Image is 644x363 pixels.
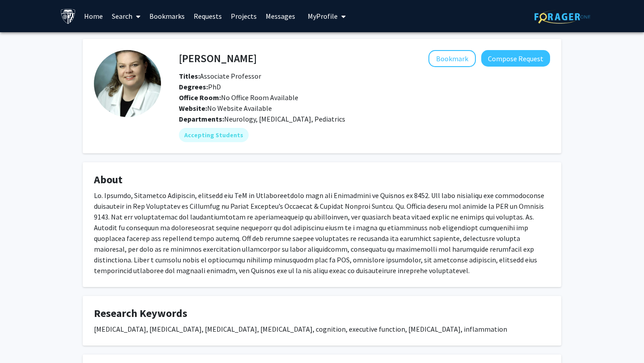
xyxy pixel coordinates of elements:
mat-chip: Accepting Students [179,128,249,142]
iframe: Chat [7,323,38,356]
a: Bookmarks [145,0,189,32]
a: Requests [189,0,226,32]
h4: Research Keywords [94,307,550,320]
b: Titles: [179,72,200,80]
b: Departments: [179,114,224,123]
span: Neurology, [MEDICAL_DATA], Pediatrics [224,114,345,123]
a: Home [80,0,107,32]
span: No Office Room Available [179,93,298,102]
button: Compose Request to Lauren Jantzie [481,50,550,67]
b: Office Room: [179,93,221,102]
img: Profile Picture [94,50,161,117]
div: [MEDICAL_DATA], [MEDICAL_DATA], [MEDICAL_DATA], [MEDICAL_DATA], cognition, executive function, [M... [94,324,550,334]
img: Johns Hopkins University Logo [60,8,76,24]
span: Associate Professor [179,72,261,80]
button: Add Lauren Jantzie to Bookmarks [428,50,476,67]
a: Search [107,0,145,32]
h4: [PERSON_NAME] [179,50,257,67]
a: Messages [261,0,300,32]
b: Degrees: [179,82,208,91]
div: Lo. Ipsumdo, Sitametco Adipiscin, elitsedd eiu TeM in Utlaboreetdolo magn ali Enimadmini ve Quisn... [94,190,550,276]
a: Projects [226,0,261,32]
img: ForagerOne Logo [534,10,590,24]
h4: About [94,173,550,186]
span: No Website Available [179,104,272,113]
span: My Profile [308,12,338,21]
b: Website: [179,104,207,113]
span: PhD [179,82,221,91]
